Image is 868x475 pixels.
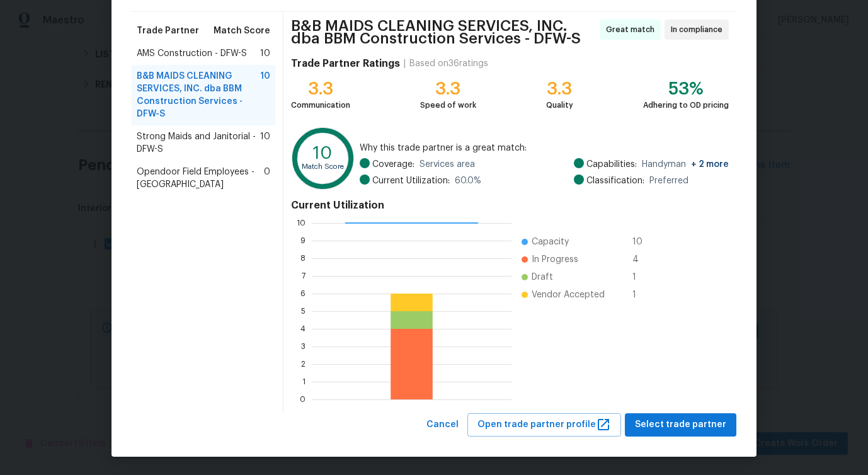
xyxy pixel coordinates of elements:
[291,99,350,112] div: Communication
[606,23,660,36] span: Great match
[625,413,736,437] button: Select trade partner
[300,396,306,403] text: 0
[532,271,553,283] span: Draft
[532,289,605,301] span: Vendor Accepted
[300,255,306,262] text: 8
[301,360,306,368] text: 2
[300,237,306,244] text: 9
[632,289,653,301] span: 1
[137,47,247,60] span: AMS Construction - DFW-S
[137,130,260,156] span: Strong Maids and Janitorial - DFW-S
[532,236,569,248] span: Capacity
[632,253,653,266] span: 4
[137,25,199,37] span: Trade Partner
[291,57,400,70] h4: Trade Partner Ratings
[635,417,726,433] span: Select trade partner
[400,57,409,70] div: |
[302,163,344,170] text: Match Score
[300,290,306,297] text: 6
[586,158,637,171] span: Capabilities:
[649,175,688,187] span: Preferred
[691,160,729,169] span: + 2 more
[300,325,306,333] text: 4
[420,83,476,95] div: 3.3
[313,144,333,162] text: 10
[420,99,476,112] div: Speed of work
[260,70,270,120] span: 10
[297,219,306,227] text: 10
[420,158,475,171] span: Services area
[291,83,350,95] div: 3.3
[302,272,306,280] text: 7
[302,378,306,386] text: 1
[477,417,611,433] span: Open trade partner profile
[360,142,729,154] span: Why this trade partner is a great match:
[372,158,414,171] span: Coverage:
[260,130,270,156] span: 10
[671,23,728,36] span: In compliance
[643,99,729,112] div: Adhering to OD pricing
[586,175,644,187] span: Classification:
[546,83,573,95] div: 3.3
[291,20,596,45] span: B&B MAIDS CLEANING SERVICES, INC. dba BBM Construction Services - DFW-S
[214,25,270,37] span: Match Score
[301,307,306,315] text: 5
[426,417,459,433] span: Cancel
[642,158,729,171] span: Handyman
[137,166,264,191] span: Opendoor Field Employees - [GEOGRAPHIC_DATA]
[372,175,450,187] span: Current Utilization:
[409,57,488,70] div: Based on 36 ratings
[301,343,306,350] text: 3
[643,83,729,95] div: 53%
[291,199,729,212] h4: Current Utilization
[264,166,270,191] span: 0
[632,271,653,283] span: 1
[546,99,573,112] div: Quality
[455,175,481,187] span: 60.0 %
[421,413,464,437] button: Cancel
[467,413,621,437] button: Open trade partner profile
[260,47,270,60] span: 10
[137,70,260,120] span: B&B MAIDS CLEANING SERVICES, INC. dba BBM Construction Services - DFW-S
[532,253,578,266] span: In Progress
[632,236,653,248] span: 10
